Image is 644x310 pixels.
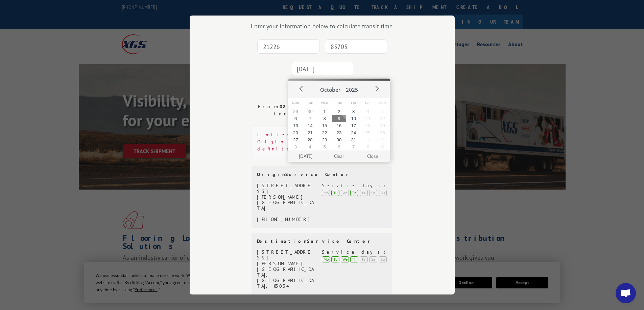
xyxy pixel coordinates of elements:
button: 13 [288,122,303,129]
button: 24 [346,129,361,136]
button: 28 [303,136,317,143]
input: Origin Zip [257,39,319,54]
div: [GEOGRAPHIC_DATA] [257,200,314,211]
button: 31 [346,136,361,143]
button: 2 [375,136,390,143]
button: 20 [288,129,303,136]
div: Service days: [322,249,387,255]
div: Service days: [322,183,387,189]
button: 30 [332,136,347,143]
button: Clear [323,150,356,162]
div: We [341,190,349,196]
button: 3 [346,108,361,115]
button: 12 [375,115,390,122]
div: [PHONE_NUMBER] [257,217,314,222]
button: Close [356,150,389,162]
button: 3 [288,143,303,150]
button: 2025 [343,81,361,96]
div: [GEOGRAPHIC_DATA], [GEOGRAPHIC_DATA], 85034 [257,266,314,289]
div: Open chat [616,283,636,303]
div: [STREET_ADDRESS][PERSON_NAME] [257,183,314,200]
div: Limited pickup area. Call Origin Service Center for definite pickup date. [252,125,393,158]
button: 5 [375,108,390,115]
button: 29 [288,108,303,115]
span: Sat [361,98,375,108]
div: Sa [369,190,377,196]
span: Mon [288,98,303,108]
button: 8 [317,115,332,122]
div: Origin Service Center [257,172,387,177]
button: 10 [346,115,361,122]
div: Fr [360,256,368,262]
div: Fr [360,190,368,196]
button: [DATE] [289,150,323,162]
button: 14 [303,122,317,129]
button: 15 [317,122,332,129]
input: Dest. Zip [325,39,387,54]
input: Tender Date [291,62,353,76]
button: 9 [332,115,347,122]
button: 23 [332,129,347,136]
div: From to . Based on a tender date of [252,103,393,117]
button: 17 [346,122,361,129]
span: Thu [332,98,347,108]
div: Tu [331,256,339,262]
div: [STREET_ADDRESS][PERSON_NAME] [257,249,314,266]
div: Destination Service Center [257,238,387,244]
div: Th [350,190,358,196]
button: 7 [303,115,317,122]
button: 7 [346,143,361,150]
span: Fri [346,98,361,108]
button: 22 [317,129,332,136]
div: Th [350,256,358,262]
span: Sun [375,98,390,108]
button: 6 [288,115,303,122]
button: 2 [332,108,347,115]
button: 16 [332,122,347,129]
button: 30 [303,108,317,115]
button: 21 [303,129,317,136]
div: We [341,256,349,262]
button: 6 [332,143,347,150]
button: 1 [361,136,375,143]
button: Prev [296,84,307,94]
button: 25 [361,129,375,136]
button: 19 [375,122,390,129]
span: Wed [317,98,332,108]
div: Mo [322,190,330,196]
button: 29 [317,136,332,143]
button: 26 [375,129,390,136]
button: 27 [288,136,303,143]
button: 5 [317,143,332,150]
button: 1 [317,108,332,115]
div: Mo [322,256,330,262]
button: Next [372,84,382,94]
div: Enter your information below to calculate transit time. [223,22,421,30]
button: 18 [361,122,375,129]
strong: 08079 [280,104,300,110]
div: Su [379,256,387,262]
button: October [317,81,343,96]
div: Su [379,190,387,196]
button: 11 [361,115,375,122]
div: Tu [331,190,339,196]
button: 4 [303,143,317,150]
button: 4 [361,108,375,115]
button: 8 [361,143,375,150]
div: Sa [369,256,377,262]
button: 9 [375,143,390,150]
span: Tue [303,98,317,108]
